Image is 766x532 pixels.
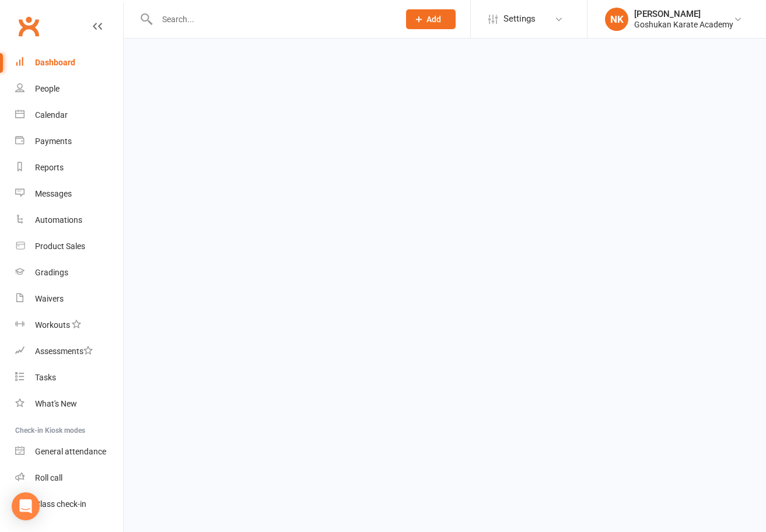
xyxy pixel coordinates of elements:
a: Messages [15,181,123,207]
input: Search... [153,11,391,27]
div: [PERSON_NAME] [634,9,733,19]
div: NK [605,8,628,31]
a: Dashboard [15,50,123,76]
a: Tasks [15,365,123,391]
a: Roll call [15,465,123,491]
div: Workouts [35,320,70,330]
a: Automations [15,207,123,233]
div: Open Intercom Messenger [12,492,40,520]
a: Payments [15,128,123,155]
a: Gradings [15,260,123,286]
a: Workouts [15,312,123,338]
a: Waivers [15,286,123,312]
a: Calendar [15,102,123,128]
div: Calendar [35,110,68,120]
div: Product Sales [35,242,85,251]
div: People [35,84,60,93]
a: Reports [15,155,123,181]
a: What's New [15,391,123,417]
div: Goshukan Karate Academy [634,19,733,30]
a: People [15,76,123,102]
div: Dashboard [35,58,75,67]
span: Settings [503,6,536,32]
div: Assessments [35,346,93,356]
div: Gradings [35,268,68,277]
div: Class check-in [35,499,86,509]
div: General attendance [35,447,106,456]
a: Assessments [15,338,123,365]
button: Add [406,9,456,29]
div: What's New [35,399,77,408]
div: Tasks [35,373,56,382]
div: Reports [35,163,64,172]
a: General attendance kiosk mode [15,439,123,465]
div: Payments [35,136,72,146]
a: Clubworx [14,12,43,41]
div: Messages [35,189,72,198]
a: Product Sales [15,233,123,260]
span: Add [426,15,441,24]
a: Class kiosk mode [15,491,123,517]
div: Automations [35,215,82,225]
div: Waivers [35,294,64,303]
div: Roll call [35,473,62,482]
